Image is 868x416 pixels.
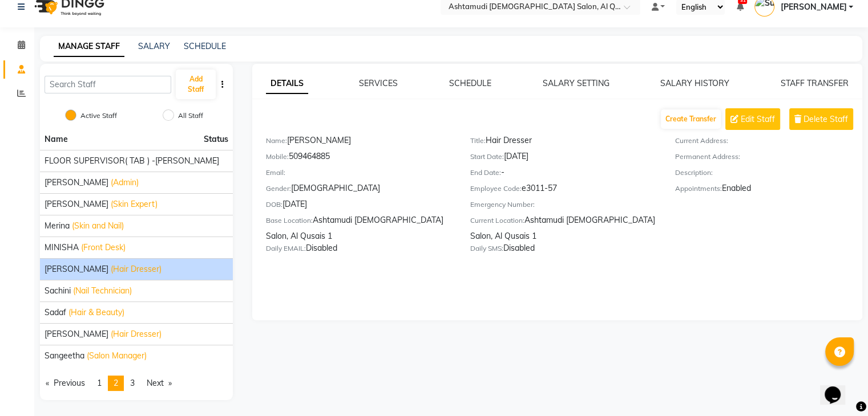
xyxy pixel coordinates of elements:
label: Name: [266,136,287,146]
label: All Staff [178,111,203,121]
a: SCHEDULE [184,41,226,51]
label: Daily SMS: [470,243,503,254]
div: Ashtamudi [DEMOGRAPHIC_DATA] Salon, Al Qusais 1 [266,214,453,242]
label: Title: [470,136,486,146]
span: Status [204,133,228,145]
a: 31 [736,2,743,12]
label: Permanent Address: [675,152,740,162]
span: (Hair Dresser) [111,263,162,275]
span: [PERSON_NAME] [780,1,846,13]
span: (Admin) [111,177,139,189]
label: Start Date: [470,152,504,162]
span: (Salon Manager) [87,350,147,362]
button: Edit Staff [725,108,780,130]
a: SALARY [138,41,170,51]
button: Delete Staff [789,108,853,130]
span: Sangeetha [45,350,84,362]
span: (Skin Expert) [111,198,158,210]
span: [PERSON_NAME] [45,328,108,340]
button: Create Transfer [661,109,721,129]
iframe: chat widget [820,370,857,405]
label: Mobile: [266,152,289,162]
span: MINISHA [45,242,79,254]
div: 509464885 [266,150,453,166]
a: Previous [40,376,91,391]
span: [PERSON_NAME] [45,198,108,210]
label: DOB: [266,199,282,210]
button: Add Staff [176,70,215,99]
span: Edit Staff [741,113,775,125]
a: SALARY SETTING [543,78,609,88]
div: - [470,166,657,182]
div: Disabled [266,242,453,258]
label: Daily EMAIL: [266,243,306,254]
span: 1 [97,378,102,388]
a: SERVICES [359,78,398,88]
span: (Skin and Nail) [72,220,124,232]
div: [DATE] [470,150,657,166]
span: 3 [130,378,135,388]
label: Current Address: [675,136,728,146]
div: e3011-57 [470,182,657,198]
label: Emergency Number: [470,199,535,210]
span: (Nail Technician) [73,285,132,297]
span: Delete Staff [804,113,848,125]
a: MANAGE STAFF [54,36,124,57]
label: Current Location: [470,215,524,226]
span: 2 [114,378,118,388]
label: Employee Code: [470,183,522,194]
span: Sachini [45,285,71,297]
input: Search Staff [45,76,171,93]
a: Next [141,376,177,391]
a: STAFF TRANSFER [781,78,849,88]
span: (Hair & Beauty) [68,307,124,319]
label: Base Location: [266,215,313,226]
span: [PERSON_NAME] [45,177,108,189]
div: Disabled [470,242,657,258]
a: SCHEDULE [449,78,491,88]
span: (Hair Dresser) [111,328,162,340]
span: FLOOR SUPERVISOR( TAB ) -[PERSON_NAME] [45,155,219,167]
div: Hair Dresser [470,134,657,150]
div: Ashtamudi [DEMOGRAPHIC_DATA] Salon, Al Qusais 1 [470,214,657,242]
div: [PERSON_NAME] [266,134,453,150]
label: Email: [266,168,285,178]
span: Name [45,134,68,144]
span: Merina [45,220,70,232]
label: Gender: [266,183,291,194]
div: [DEMOGRAPHIC_DATA] [266,182,453,198]
nav: Pagination [40,376,233,391]
div: [DATE] [266,198,453,214]
div: Enabled [675,182,862,198]
span: [PERSON_NAME] [45,263,108,275]
span: Sadaf [45,307,66,319]
a: DETAILS [266,74,308,94]
label: Description: [675,168,713,178]
span: (Front Desk) [81,242,126,254]
label: Active Staff [80,111,117,121]
label: Appointments: [675,183,722,194]
label: End Date: [470,168,501,178]
a: SALARY HISTORY [660,78,729,88]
